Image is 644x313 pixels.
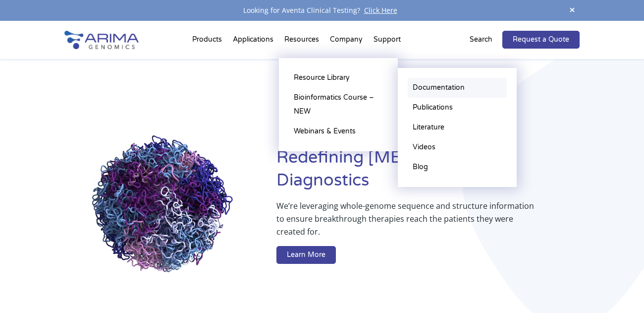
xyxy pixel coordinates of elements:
img: Arima-Genomics-logo [64,31,139,49]
a: Resource Library [289,68,388,88]
a: Videos [408,137,507,157]
a: Webinars & Events [289,122,388,141]
a: Blog [408,157,507,177]
iframe: Chat Widget [594,265,644,313]
a: Publications [408,98,507,118]
a: Bioinformatics Course – NEW [289,88,388,122]
a: Click Here [360,5,401,15]
a: Learn More [276,246,336,264]
a: Request a Quote [502,31,580,49]
p: We’re leveraging whole-genome sequence and structure information to ensure breakthrough therapies... [276,199,540,246]
a: Documentation [408,78,507,98]
div: Looking for Aventa Clinical Testing? [64,4,580,17]
p: Search [470,33,492,46]
h1: Redefining [MEDICAL_DATA] Diagnostics [276,146,580,199]
a: Literature [408,118,507,137]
